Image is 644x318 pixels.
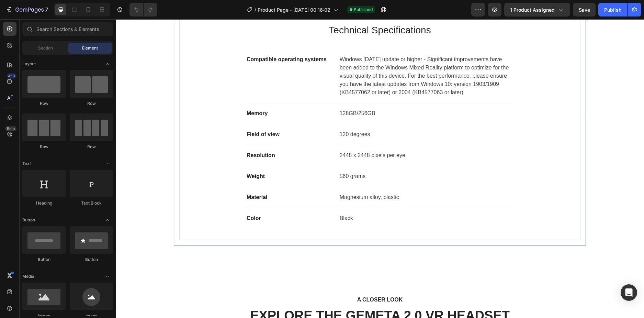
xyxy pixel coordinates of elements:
[504,3,570,17] button: 1 product assigned
[573,3,596,17] button: Save
[116,19,644,318] iframe: Design area
[258,6,330,13] span: Product Page - [DATE] 00:16:02
[7,73,16,79] div: 450
[510,6,555,13] span: 1 product assigned
[224,36,397,77] p: Windows [DATE] update or higher - Significant improvements have been added to the Windows Mixed R...
[22,144,66,150] div: Row
[224,132,397,140] p: 2448 x 2448 pixels per eye
[22,217,35,223] span: Button
[224,153,397,161] p: 560 grams
[82,45,98,51] span: Element
[102,158,113,169] span: Toggle open
[131,195,217,203] p: Color
[22,100,66,107] div: Row
[598,3,627,17] button: Publish
[38,45,53,51] span: Section
[224,195,397,203] p: Black
[22,161,31,167] span: Text
[129,3,157,17] div: Undo/Redo
[45,6,48,14] p: 7
[255,6,256,13] span: /
[604,6,621,13] div: Publish
[22,273,34,279] span: Media
[127,289,401,305] p: EXPLORE THE GEMETA 2.0 VR HEADSET
[621,284,637,301] div: Open Intercom Messenger
[102,215,113,226] span: Toggle open
[354,7,373,13] span: Published
[102,271,113,282] span: Toggle open
[224,174,397,182] p: Magnesium alloy, plastic
[131,174,217,182] p: Material
[579,7,590,13] span: Save
[102,58,113,69] span: Toggle open
[224,90,397,98] p: 128GB/256GB
[22,256,66,263] div: Button
[133,276,395,285] p: A CLOSER LOOK
[70,200,113,206] div: Text Block
[22,22,113,36] input: Search Sections & Elements
[22,200,66,206] div: Heading
[131,36,217,44] p: Compatible operating systems
[70,100,113,107] div: Row
[224,111,397,119] p: 120 degrees
[70,144,113,150] div: Row
[131,132,217,140] p: Resolution
[5,126,16,131] div: Beta
[131,111,217,119] p: Field of view
[131,90,217,98] p: Memory
[3,3,51,17] button: 7
[22,61,36,67] span: Layout
[131,153,217,161] p: Weight
[70,256,113,263] div: Button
